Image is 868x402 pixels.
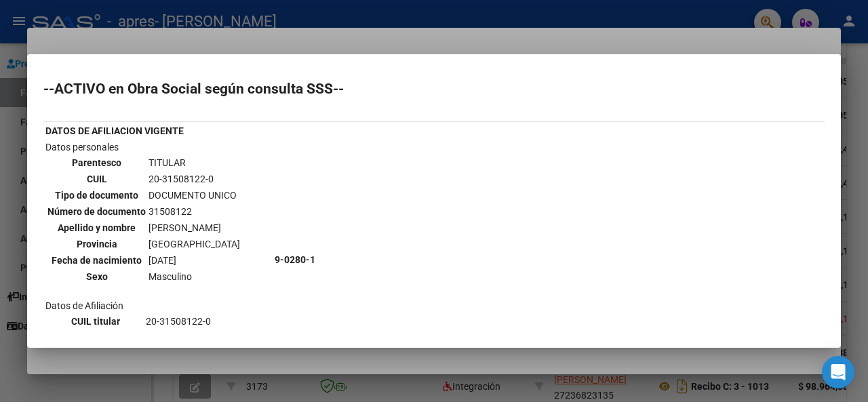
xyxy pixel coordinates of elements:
td: [GEOGRAPHIC_DATA] [148,237,241,252]
td: DOCUMENTO UNICO [148,188,241,203]
th: CUIL [47,172,146,186]
th: Fecha de nacimiento [47,253,146,268]
th: Sexo [47,269,146,284]
h2: --ACTIVO en Obra Social según consulta SSS-- [43,82,825,96]
td: 30-52276217-9 [145,330,271,345]
td: Masculino [148,269,241,284]
th: CUIL titular [47,314,144,329]
div: Open Intercom Messenger [822,356,854,388]
th: Provincia [47,237,146,252]
th: CUIT de empleador [47,330,144,345]
td: [DATE] [148,253,241,268]
th: Apellido y nombre [47,220,146,235]
td: 20-31508122-0 [148,172,241,186]
td: [PERSON_NAME] [148,220,241,235]
th: Número de documento [47,204,146,219]
td: TITULAR [148,155,241,170]
th: Parentesco [47,155,146,170]
td: 20-31508122-0 [145,314,271,329]
b: DATOS DE AFILIACION VIGENTE [45,125,184,136]
th: Tipo de documento [47,188,146,203]
td: 31508122 [148,204,241,219]
td: Datos personales Datos de Afiliación [45,140,273,380]
b: 9-0280-1 [275,254,315,265]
